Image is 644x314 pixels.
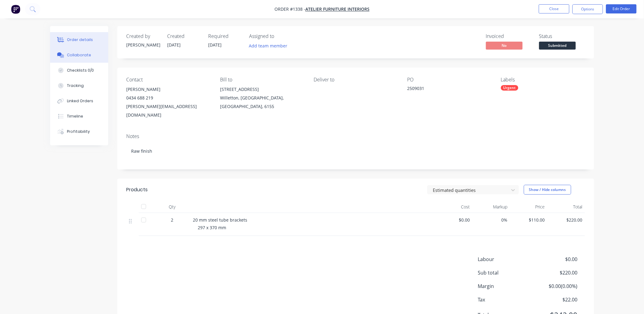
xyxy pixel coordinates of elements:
[220,85,304,94] div: [STREET_ADDRESS]
[249,33,311,39] div: Assigned to
[193,217,248,223] span: 20 mm steel tube brackets
[208,42,222,48] span: [DATE]
[67,37,93,43] div: Order details
[67,83,84,88] div: Tracking
[249,42,291,50] button: Add team member
[550,217,583,223] span: $220.00
[478,269,532,276] span: Sub total
[127,94,210,102] div: 0434 688 219
[539,4,569,13] button: Close
[486,42,523,49] span: No
[198,225,226,230] span: 297 x 370 mm
[501,85,518,91] div: Urgent
[127,42,160,48] div: [PERSON_NAME]
[67,68,94,73] div: Checklists 0/0
[67,52,91,58] div: Collaborate
[478,282,532,290] span: Margin
[50,93,108,109] button: Linked Orders
[435,201,473,213] div: Cost
[524,185,571,195] button: Show / Hide columns
[513,217,545,223] span: $110.00
[67,114,83,119] div: Timeline
[208,33,242,39] div: Required
[510,201,548,213] div: Price
[220,94,304,111] div: Willetton, [GEOGRAPHIC_DATA], [GEOGRAPHIC_DATA], 6155
[167,42,181,48] span: [DATE]
[127,186,148,193] div: Products
[478,296,532,303] span: Tax
[246,42,291,50] button: Add team member
[50,47,108,63] button: Collaborate
[539,33,585,39] div: Status
[50,78,108,93] button: Tracking
[486,33,532,39] div: Invoiced
[127,85,210,94] div: [PERSON_NAME]
[407,85,484,94] div: 2509031
[501,77,585,83] div: Labels
[274,6,305,12] span: Order #1338 -
[127,33,160,39] div: Created by
[539,42,576,51] button: Submitted
[539,42,576,49] span: Submitted
[532,256,577,263] span: $0.00
[314,77,397,83] div: Deliver to
[220,77,304,83] div: Bill to
[220,85,304,111] div: [STREET_ADDRESS]Willetton, [GEOGRAPHIC_DATA], [GEOGRAPHIC_DATA], 6155
[50,124,108,139] button: Profitability
[532,269,577,276] span: $220.00
[547,201,585,213] div: Total
[407,77,491,83] div: PO
[475,217,508,223] span: 0%
[167,33,201,39] div: Created
[127,77,210,83] div: Contact
[171,217,174,223] span: 2
[438,217,470,223] span: $0.00
[305,6,370,12] a: Atelier Furniture Interiors
[11,5,20,14] img: Factory
[50,63,108,78] button: Checklists 0/0
[50,32,108,47] button: Order details
[127,142,585,160] div: Raw finish
[532,282,577,290] span: $0.00 ( 0.00 %)
[478,256,532,263] span: Labour
[606,4,637,13] button: Edit Order
[572,4,603,14] button: Options
[473,201,510,213] div: Markup
[127,102,210,119] div: [PERSON_NAME][EMAIL_ADDRESS][DOMAIN_NAME]
[532,296,577,303] span: $22.00
[67,98,93,104] div: Linked Orders
[127,133,585,139] div: Notes
[67,129,90,134] div: Profitability
[50,109,108,124] button: Timeline
[154,201,191,213] div: Qty
[127,85,210,119] div: [PERSON_NAME]0434 688 219[PERSON_NAME][EMAIL_ADDRESS][DOMAIN_NAME]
